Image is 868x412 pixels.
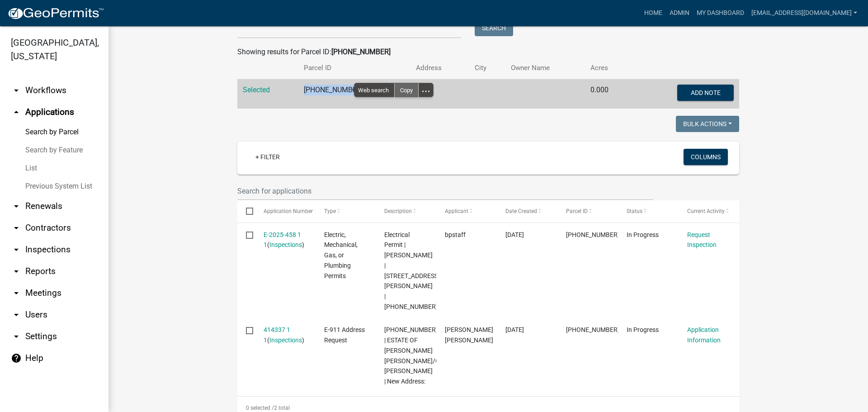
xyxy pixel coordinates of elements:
[237,200,255,222] datatable-header-cell: Select
[264,326,290,344] a: 414337 1 1
[248,149,287,165] a: + Filter
[585,79,632,109] td: 0.000
[693,5,748,22] a: My Dashboard
[748,5,861,22] a: [EMAIL_ADDRESS][DOMAIN_NAME]
[666,5,693,22] a: Admin
[237,47,739,57] div: Showing results for Parcel ID:
[566,326,619,333] span: 073-00-00-097
[237,182,653,200] input: Search for applications
[690,89,720,96] span: Add Note
[269,241,302,248] a: Inspections
[11,353,22,364] i: help
[557,200,618,222] datatable-header-cell: Parcel ID
[684,149,728,165] button: Columns
[475,20,513,36] button: Search
[269,336,302,344] a: Inspections
[627,208,642,214] span: Status
[264,231,301,249] a: E-2025-458 1 1
[11,331,22,342] i: arrow_drop_down
[687,208,725,214] span: Current Activity
[566,208,588,214] span: Parcel ID
[676,116,739,132] button: Bulk Actions
[354,83,394,97] span: Web search
[627,231,659,238] span: In Progress
[315,200,376,222] datatable-header-cell: Type
[384,208,412,214] span: Description
[445,326,493,344] span: Taylor Lynn Farthing
[324,326,365,344] span: E-911 Address Request
[410,57,469,79] th: Address
[566,231,619,238] span: 073-00-00-097
[264,230,307,251] div: ( )
[324,208,336,214] span: Type
[641,5,666,22] a: Home
[11,288,22,298] i: arrow_drop_down
[618,200,679,222] datatable-header-cell: Status
[469,57,505,79] th: City
[11,107,22,118] i: arrow_drop_up
[505,208,537,214] span: Date Created
[11,244,22,255] i: arrow_drop_down
[505,57,585,79] th: Owner Name
[246,405,274,411] span: 0 selected /
[264,325,307,346] div: ( )
[505,231,524,238] span: 09/22/2025
[324,231,358,279] span: Electric, Mechanical, Gas, or Plumbing Permits
[11,201,22,212] i: arrow_drop_down
[255,200,315,222] datatable-header-cell: Application Number
[11,223,22,233] i: arrow_drop_down
[298,79,410,109] td: [PHONE_NUMBER]
[687,231,717,249] a: Request Inspection
[11,309,22,320] i: arrow_drop_down
[445,208,468,214] span: Applicant
[298,57,410,79] th: Parcel ID
[677,85,734,101] button: Add Note
[627,326,659,333] span: In Progress
[384,326,440,385] span: 073-00-00-077 | ESTATE OF BOTTS DANNY E C/O FARTHING SHIRLEY F | New Address:
[445,231,466,238] span: bpstaff
[395,83,418,97] div: Copy
[376,200,436,222] datatable-header-cell: Description
[585,57,632,79] th: Acres
[11,266,22,277] i: arrow_drop_down
[243,85,270,94] a: Selected
[497,200,557,222] datatable-header-cell: Date Created
[687,326,721,344] a: Application Information
[384,231,440,310] span: Electrical Permit | John Steely | 2960 Old Hodges Road | 073-00-00-097
[436,200,497,222] datatable-header-cell: Applicant
[679,200,739,222] datatable-header-cell: Current Activity
[11,85,22,96] i: arrow_drop_down
[505,326,524,333] span: 04/30/2025
[331,47,391,56] strong: [PHONE_NUMBER]
[264,208,313,214] span: Application Number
